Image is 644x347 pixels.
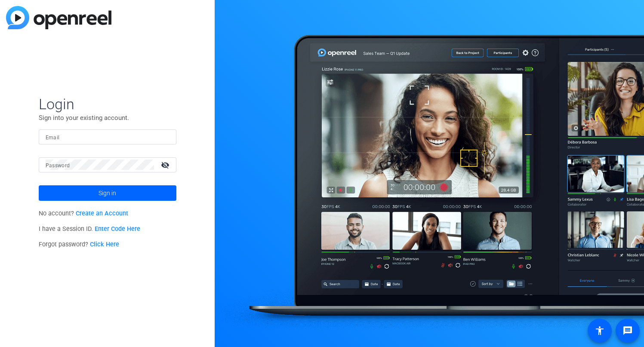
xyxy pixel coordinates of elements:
[95,225,140,233] a: Enter Code Here
[39,225,141,233] span: I have a Session ID.
[39,210,129,217] span: No account?
[90,241,119,248] a: Click Here
[622,326,633,336] mat-icon: message
[39,95,176,113] span: Login
[76,210,128,217] a: Create an Account
[46,163,70,169] mat-label: Password
[6,6,111,29] img: blue-gradient.svg
[39,241,120,248] span: Forgot password?
[595,326,605,336] mat-icon: accessibility
[156,159,176,171] mat-icon: visibility_off
[46,135,60,141] mat-label: Email
[39,185,176,201] button: Sign in
[46,132,169,142] input: Enter Email Address
[39,113,176,123] p: Sign into your existing account.
[99,182,116,204] span: Sign in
